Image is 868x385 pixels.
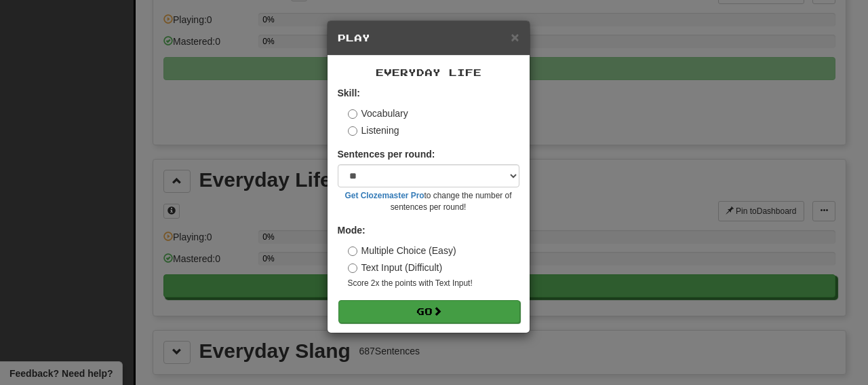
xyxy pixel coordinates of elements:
label: Listening [348,124,399,137]
input: Text Input (Difficult) [348,263,357,273]
strong: Skill: [338,88,360,98]
label: Vocabulary [348,107,408,120]
a: Get Clozemaster Pro [345,191,425,200]
label: Sentences per round: [338,147,435,161]
input: Vocabulary [348,109,357,119]
h5: Play [338,31,519,45]
label: Text Input (Difficult) [348,261,443,274]
strong: Mode: [338,225,366,236]
small: to change the number of sentences per round! [338,190,519,213]
small: Score 2x the points with Text Input ! [348,278,519,289]
label: Multiple Choice (Easy) [348,244,456,257]
button: Go [338,300,520,323]
span: Everyday Life [376,67,481,78]
input: Listening [348,126,357,136]
input: Multiple Choice (Easy) [348,246,357,256]
button: Close [511,30,519,44]
span: × [511,29,519,45]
